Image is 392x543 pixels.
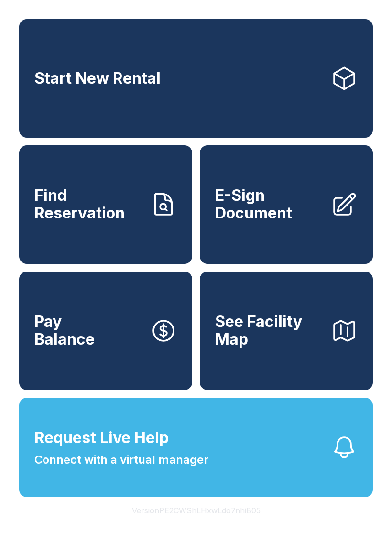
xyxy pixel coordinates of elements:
a: E-Sign Document [200,145,373,264]
span: E-Sign Document [215,187,323,222]
button: VersionPE2CWShLHxwLdo7nhiB05 [124,497,268,524]
span: Connect with a virtual manager [34,451,208,468]
span: See Facility Map [215,313,323,348]
button: Request Live HelpConnect with a virtual manager [19,398,373,497]
a: Start New Rental [19,19,373,138]
a: PayBalance [19,271,192,390]
a: Find Reservation [19,145,192,264]
span: Start New Rental [34,70,161,87]
button: See Facility Map [200,271,373,390]
span: Request Live Help [34,426,169,449]
span: Pay Balance [34,313,95,348]
span: Find Reservation [34,187,142,222]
